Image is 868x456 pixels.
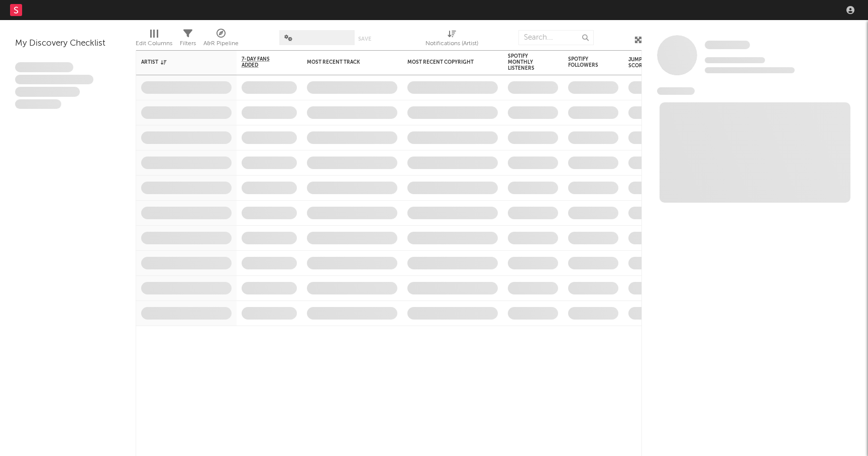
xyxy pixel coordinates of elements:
[15,87,80,97] span: Praesent ac interdum
[15,99,61,109] span: Aliquam viverra
[136,25,172,54] div: Edit Columns
[203,25,239,54] div: A&R Pipeline
[15,75,93,85] span: Integer aliquet in purus et
[141,59,216,65] div: Artist
[568,56,603,68] div: Spotify Followers
[242,56,282,68] span: 7-Day Fans Added
[657,87,695,95] span: News Feed
[628,57,654,69] div: Jump Score
[518,30,594,45] input: Search...
[180,25,196,54] div: Filters
[705,67,795,73] span: 0 fans last week
[15,62,73,72] span: Lorem ipsum dolor
[705,40,750,50] a: Some Artist
[203,38,239,50] div: A&R Pipeline
[180,38,196,50] div: Filters
[358,36,371,42] button: Save
[425,38,478,50] div: Notifications (Artist)
[15,38,121,50] div: My Discovery Checklist
[307,59,382,65] div: Most Recent Track
[508,53,543,71] div: Spotify Monthly Listeners
[425,25,478,54] div: Notifications (Artist)
[407,59,483,65] div: Most Recent Copyright
[136,38,172,50] div: Edit Columns
[705,41,750,49] span: Some Artist
[705,57,765,63] span: Tracking Since: [DATE]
